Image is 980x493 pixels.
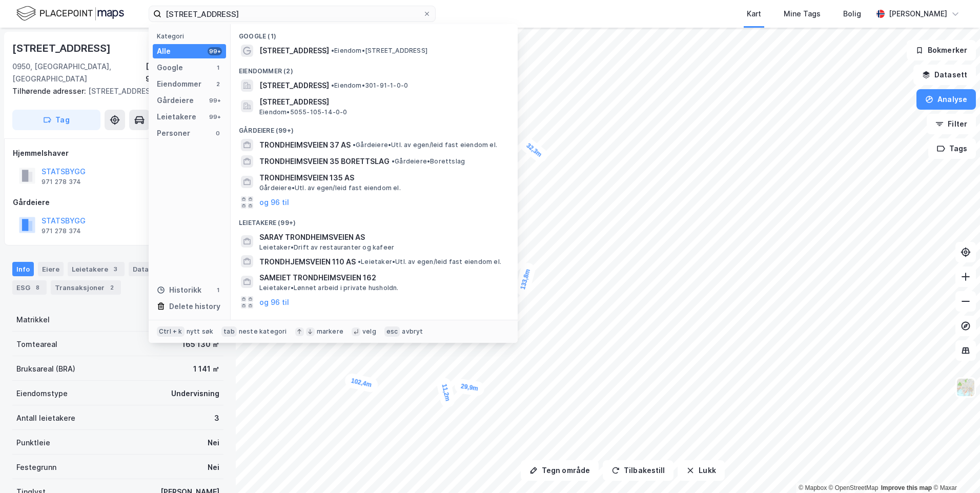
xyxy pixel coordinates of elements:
[13,147,223,159] div: Hjemmelshaver
[353,141,356,149] span: •
[208,113,222,121] div: 99+
[436,377,456,409] div: Map marker
[214,80,222,88] div: 2
[16,437,50,449] div: Punktleie
[12,60,146,85] div: 0950, [GEOGRAPHIC_DATA], [GEOGRAPHIC_DATA]
[956,378,975,397] img: Z
[843,8,861,20] div: Bolig
[208,461,219,474] div: Nei
[259,79,329,92] span: [STREET_ADDRESS]
[208,47,222,55] div: 99+
[889,8,947,20] div: [PERSON_NAME]
[259,45,329,57] span: [STREET_ADDRESS]
[12,85,215,97] div: [STREET_ADDRESS]
[259,172,505,184] span: TRONDHEIMSVEIEN 135 AS
[231,311,518,329] div: Historikk (1)
[913,65,976,85] button: Datasett
[331,47,427,55] span: Eiendom • [STREET_ADDRESS]
[193,363,219,375] div: 1 141 ㎡
[402,327,423,336] div: avbryt
[157,127,190,139] div: Personer
[317,327,343,336] div: markere
[259,231,505,243] span: SARAY TRONDHEIMSVEIEN AS
[603,460,673,481] button: Tilbakestill
[927,114,976,134] button: Filter
[169,300,220,313] div: Delete history
[16,461,56,474] div: Festegrunn
[214,286,222,294] div: 1
[907,40,976,60] button: Bokmerker
[12,110,100,130] button: Tag
[16,363,75,375] div: Bruksareal (BRA)
[214,129,222,137] div: 0
[331,81,334,89] span: •
[259,284,399,292] span: Leietaker • Lønnet arbeid i private husholdn.
[16,387,68,400] div: Eiendomstype
[16,338,57,351] div: Tomteareal
[928,138,976,159] button: Tags
[259,108,348,116] span: Eiendom • 5055-105-14-0-0
[16,314,50,326] div: Matrikkel
[187,327,214,336] div: nytt søk
[42,178,81,186] div: 971 278 374
[259,155,390,168] span: TRONDHEIMSVEIEN 35 BORETTSLAG
[259,256,356,268] span: TRONDHJEMSVEIEN 110 AS
[916,89,976,110] button: Analyse
[68,262,125,276] div: Leietakere
[231,118,518,137] div: Gårdeiere (99+)
[231,211,518,229] div: Leietakere (99+)
[331,47,334,54] span: •
[12,87,88,95] span: Tilhørende adresser:
[384,326,400,337] div: esc
[358,258,361,265] span: •
[182,338,219,351] div: 165 130 ㎡
[38,262,64,276] div: Eiere
[129,262,167,276] div: Datasett
[518,135,550,165] div: Map marker
[107,282,117,293] div: 2
[259,184,401,192] span: Gårdeiere • Utl. av egen/leid fast eiendom el.
[929,444,980,493] iframe: Chat Widget
[259,243,394,252] span: Leietaker • Drift av restauranter og kafeer
[214,412,219,424] div: 3
[799,484,827,491] a: Mapbox
[358,258,501,266] span: Leietaker • Utl. av egen/leid fast eiendom el.
[929,444,980,493] div: Kontrollprogram for chat
[42,227,81,235] div: 971 278 374
[392,157,395,165] span: •
[157,78,201,90] div: Eiendommer
[16,5,124,23] img: logo.f888ab2527a4732fd821a326f86c7f29.svg
[514,261,537,297] div: Map marker
[51,280,121,295] div: Transaksjoner
[454,378,485,397] div: Map marker
[157,284,201,296] div: Historikk
[747,8,761,20] div: Kart
[221,326,237,337] div: tab
[110,264,120,274] div: 3
[259,139,351,151] span: TRONDHEIMSVEIEN 37 AS
[12,262,34,276] div: Info
[12,40,113,56] div: [STREET_ADDRESS]
[392,157,465,166] span: Gårdeiere • Borettslag
[208,437,219,449] div: Nei
[259,296,289,309] button: og 96 til
[157,32,226,40] div: Kategori
[259,196,289,209] button: og 96 til
[157,61,183,74] div: Google
[157,326,185,337] div: Ctrl + k
[16,412,75,424] div: Antall leietakere
[157,94,194,107] div: Gårdeiere
[881,484,932,491] a: Improve this map
[208,96,222,105] div: 99+
[784,8,821,20] div: Mine Tags
[161,6,423,22] input: Søk på adresse, matrikkel, gårdeiere, leietakere eller personer
[829,484,879,491] a: OpenStreetMap
[239,327,287,336] div: neste kategori
[12,280,47,295] div: ESG
[259,272,505,284] span: SAMEIET TRONDHEIMSVEIEN 162
[13,196,223,209] div: Gårdeiere
[146,60,223,85] div: [GEOGRAPHIC_DATA], 91/1
[214,64,222,72] div: 1
[171,387,219,400] div: Undervisning
[32,282,43,293] div: 8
